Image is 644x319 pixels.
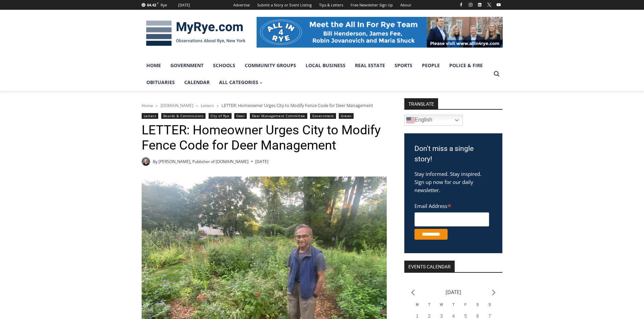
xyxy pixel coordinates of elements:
[411,289,415,296] a: Previous month
[464,303,467,307] span: F
[219,79,263,86] span: All Categories
[159,159,248,164] a: [PERSON_NAME], Publisher of [DOMAIN_NAME]
[301,57,350,74] a: Local Business
[488,303,491,307] span: S
[452,303,454,307] span: T
[161,2,167,8] div: Rye
[484,302,496,313] div: Sunday
[495,1,503,9] a: YouTube
[196,103,198,108] span: >
[448,302,460,313] div: Thursday
[201,103,214,108] a: Letters
[161,103,193,108] a: [DOMAIN_NAME]
[440,303,443,307] span: W
[350,57,390,74] a: Real Estate
[485,1,493,9] a: X
[142,74,180,91] a: Obituaries
[417,57,445,74] a: People
[404,98,438,109] strong: TRANSLATE
[411,302,423,313] div: Monday
[142,103,153,108] a: Home
[428,303,430,307] span: T
[414,199,489,211] label: Email Address
[255,158,268,165] time: [DATE]
[404,115,463,126] a: English
[464,313,467,319] time: 5
[310,113,336,119] a: Government
[217,103,219,108] span: >
[178,2,190,8] div: [DATE]
[440,313,443,319] time: 3
[214,74,268,91] a: All Categories
[472,302,484,313] div: Saturday
[457,1,465,9] a: Facebook
[452,313,455,319] time: 4
[404,261,455,272] h2: Events Calendar
[161,113,206,119] a: Boards & Commissions
[142,123,387,153] h1: LETTER: Homeowner Urges City to Modify Fence Code for Deer Management
[250,113,307,119] a: Deer Management Committee
[157,1,159,5] span: F
[488,313,491,319] time: 7
[339,113,354,119] a: Green
[142,102,387,109] nav: Breadcrumbs
[416,303,419,307] span: M
[476,1,484,9] a: Linkedin
[476,313,479,319] time: 6
[142,16,250,51] img: MyRye.com
[166,57,208,74] a: Government
[221,102,373,108] span: LETTER: Homeowner Urges City to Modify Fence Code for Deer Management
[467,1,475,9] a: Instagram
[406,116,414,124] img: en
[208,57,240,74] a: Schools
[459,302,472,313] div: Friday
[142,113,159,119] a: Letters
[156,103,158,108] span: >
[492,289,496,296] a: Next month
[180,74,214,91] a: Calendar
[153,158,158,165] span: By
[414,170,492,194] p: Stay informed. Stay inspired. Sign up now for our daily newsletter.
[142,57,491,91] nav: Primary Navigation
[416,313,419,319] time: 1
[240,57,301,74] a: Community Groups
[142,57,166,74] a: Home
[147,2,156,7] span: 64.42
[423,302,435,313] div: Tuesday
[257,17,503,47] img: All in for Rye
[445,57,487,74] a: Police & Fire
[142,157,150,166] a: Author image
[390,57,417,74] a: Sports
[476,303,479,307] span: S
[414,143,492,165] h3: Don't miss a single story!
[491,68,503,80] button: View Search Form
[234,113,247,119] a: Deer
[428,313,431,319] time: 2
[435,302,448,313] div: Wednesday
[446,288,461,297] li: [DATE]
[209,113,232,119] a: City of Rye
